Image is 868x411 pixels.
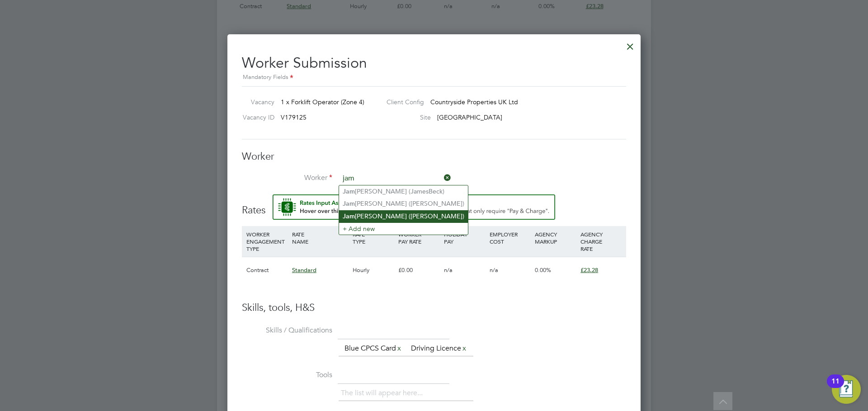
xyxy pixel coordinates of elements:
[350,226,396,249] div: RATE TYPE
[487,226,533,249] div: EMPLOYER COST
[396,257,442,283] div: £0.00
[281,113,307,121] span: V179125
[242,150,626,163] h3: Worker
[238,113,274,121] label: Vacancy ID
[580,266,598,274] span: £23.28
[490,266,498,274] span: n/a
[396,226,442,249] div: WORKER PAY RATE
[379,98,424,106] label: Client Config
[461,342,467,354] a: x
[444,266,453,274] span: n/a
[396,342,402,354] a: x
[242,301,626,314] h3: Skills, tools, H&S
[242,173,332,183] label: Worker
[242,194,626,217] h3: Rates
[238,98,274,106] label: Vacancy
[339,185,468,198] li: [PERSON_NAME] (JamesBeck)
[832,375,861,404] button: Open Resource Center, 11 new notifications
[343,188,355,195] b: Jam
[290,226,350,249] div: RATE NAME
[831,381,840,393] div: 11
[407,342,471,355] li: Driving Licence
[244,257,290,283] div: Contract
[242,326,332,335] label: Skills / Qualifications
[244,226,290,257] div: WORKER ENGAGEMENT TYPE
[339,210,468,222] li: [PERSON_NAME] ([PERSON_NAME])
[273,194,555,220] button: Rate Assistant
[578,226,624,257] div: AGENCY CHARGE RATE
[533,226,578,249] div: AGENCY MARKUP
[379,113,431,121] label: Site
[339,222,468,235] li: + Add new
[242,370,332,380] label: Tools
[292,266,316,274] span: Standard
[242,47,626,83] h2: Worker Submission
[340,172,451,185] input: Search for...
[341,342,406,355] li: Blue CPCS Card
[341,387,426,399] li: The list will appear here...
[242,73,626,83] div: Mandatory Fields
[343,212,355,220] b: Jam
[350,257,396,283] div: Hourly
[442,226,487,249] div: HOLIDAY PAY
[281,98,364,106] span: 1 x Forklift Operator (Zone 4)
[437,113,502,121] span: [GEOGRAPHIC_DATA]
[339,198,468,210] li: [PERSON_NAME] ([PERSON_NAME])
[430,98,518,106] span: Countryside Properties UK Ltd
[535,266,551,274] span: 0.00%
[343,200,355,208] b: Jam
